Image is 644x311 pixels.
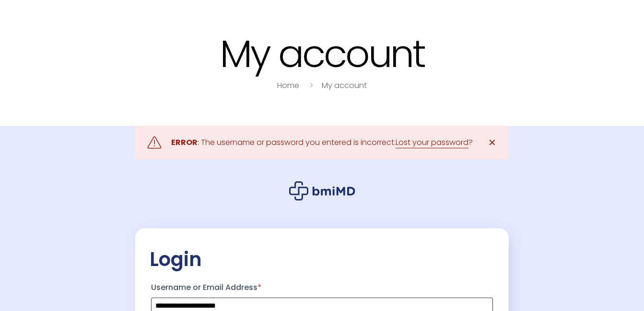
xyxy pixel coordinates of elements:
[151,280,493,295] label: Username or Email Address
[277,80,299,91] a: Home
[322,80,367,91] a: My account
[306,80,316,91] i: breadcrumbs separator
[20,33,624,74] h1: My account
[488,136,496,149] span: ✕
[171,136,473,149] div: : The username or password you entered is incorrect. ?
[482,133,502,152] a: ✕
[396,137,468,148] a: Lost your password
[150,247,494,271] h2: Login
[171,137,198,148] strong: ERROR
